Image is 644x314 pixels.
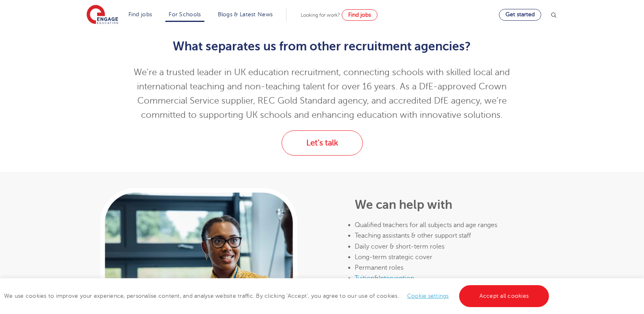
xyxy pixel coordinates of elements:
[355,230,536,241] li: Teaching assistants & other support staff
[459,285,549,307] a: Accept all cookies
[348,12,371,18] span: Find jobs
[355,252,536,262] li: Long-term strategic cover
[218,11,273,17] a: Blogs & Latest News
[123,65,521,122] p: We’re a trusted leader in UK education recruitment, connecting schools with skilled local and int...
[355,198,536,212] h2: We can help with
[4,293,551,299] span: We use cookies to improve your experience, personalise content, and analyse website traffic. By c...
[355,241,536,251] li: Daily cover & short-term roles
[355,220,536,230] li: Qualified teachers for all subjects and age ranges
[342,9,377,21] a: Find jobs
[301,12,340,18] span: Looking for work?
[87,5,118,25] img: Engage Education
[355,273,536,284] li: &
[169,11,201,17] a: For Schools
[407,293,449,299] a: Cookie settings
[123,39,521,53] h2: What separates us from other recruitment agencies?
[128,11,152,17] a: Find jobs
[282,130,363,156] a: Let's talk
[355,275,374,282] a: Tuition
[379,275,414,282] a: Intervention
[499,9,541,21] a: Get started
[355,262,536,273] li: Permanent roles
